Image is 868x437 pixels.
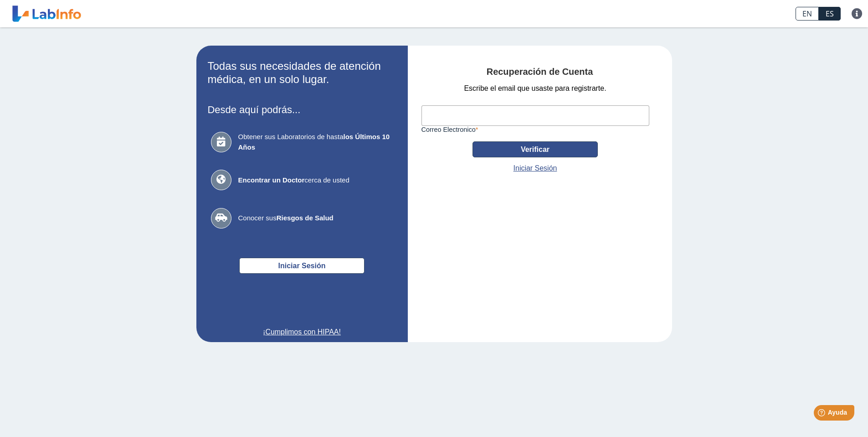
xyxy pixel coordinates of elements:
a: ES [819,7,841,21]
h3: Desde aquí podrás... [208,104,396,115]
button: Iniciar Sesión [239,258,365,274]
span: cerca de usted [238,175,393,186]
span: Conocer sus [238,213,393,224]
span: Obtener sus Laboratorios de hasta [238,132,393,152]
b: Encontrar un Doctor [238,176,305,184]
a: ¡Cumplimos con HIPAA! [208,327,396,338]
iframe: Help widget launcher [787,401,858,427]
button: Verificar [473,141,598,157]
b: Riesgos de Salud [277,214,334,222]
a: Iniciar Sesión [514,163,557,174]
label: Correo Electronico [421,126,649,133]
h4: Recuperación de Cuenta [421,67,658,78]
h2: Todas sus necesidades de atención médica, en un solo lugar. [208,60,396,86]
b: los Últimos 10 Años [238,133,390,151]
a: EN [796,7,819,21]
span: Escribe el email que usaste para registrarte. [464,83,606,94]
